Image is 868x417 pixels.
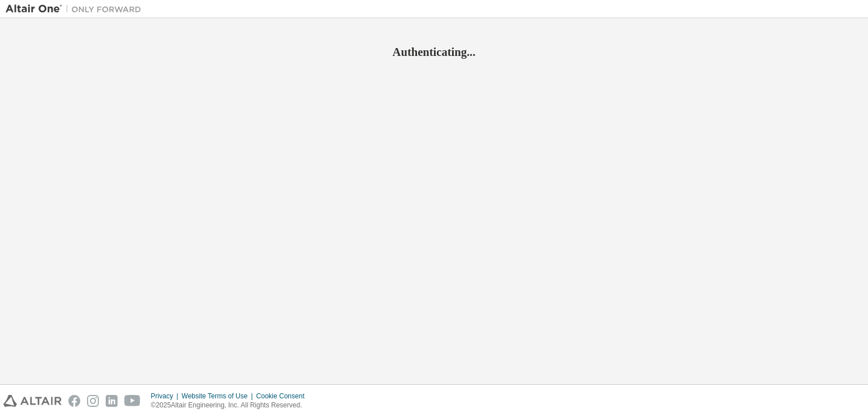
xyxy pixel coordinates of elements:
[6,3,147,15] img: Altair One
[106,395,118,407] img: linkedin.svg
[181,392,256,401] div: Website Terms of Use
[151,392,181,401] div: Privacy
[68,395,80,407] img: facebook.svg
[87,395,99,407] img: instagram.svg
[151,401,311,410] p: © 2025 Altair Engineering, Inc. All Rights Reserved.
[3,395,62,407] img: altair_logo.svg
[6,45,862,59] h2: Authenticating...
[256,392,311,401] div: Cookie Consent
[124,395,141,407] img: youtube.svg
